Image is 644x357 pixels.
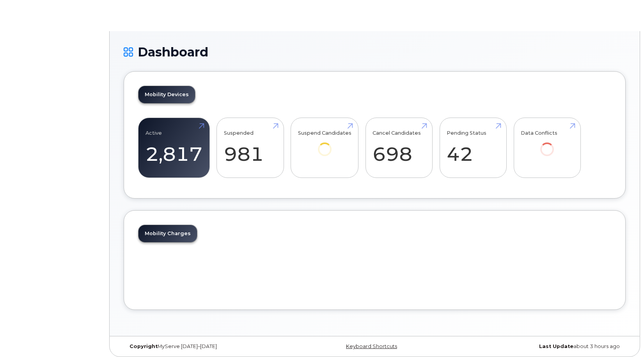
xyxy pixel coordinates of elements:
a: Cancel Candidates 698 [373,122,425,174]
div: about 3 hours ago [458,343,626,350]
a: Mobility Charges [138,225,197,242]
a: Data Conflicts [521,122,573,167]
a: Pending Status 42 [447,122,499,174]
a: Keyboard Shortcuts [346,343,397,349]
a: Active 2,817 [145,122,202,174]
a: Mobility Devices [138,86,195,103]
strong: Last Update [539,343,573,349]
a: Suspended 981 [224,122,277,174]
a: Suspend Candidates [298,122,351,167]
div: MyServe [DATE]–[DATE] [124,343,291,350]
h1: Dashboard [124,45,626,59]
strong: Copyright [130,343,158,349]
